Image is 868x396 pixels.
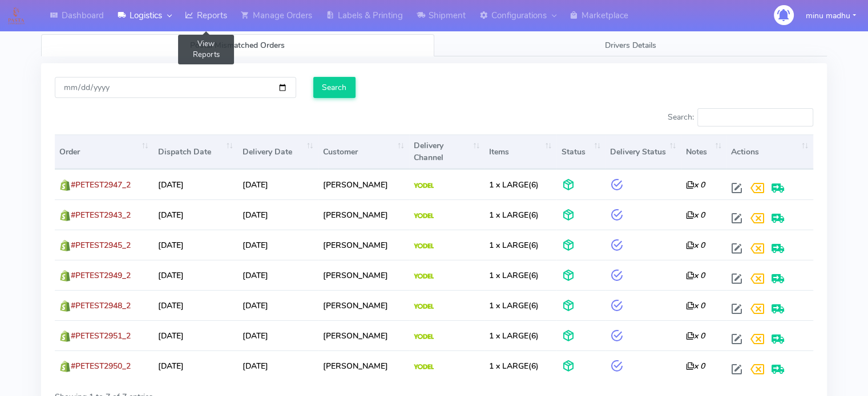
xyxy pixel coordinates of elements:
[238,169,318,199] td: [DATE]
[318,260,409,290] td: [PERSON_NAME]
[318,134,409,169] th: Customer: activate to sort column ascending
[41,34,827,56] ul: Tabs
[71,361,131,371] span: #PETEST2950_2
[318,290,409,320] td: [PERSON_NAME]
[238,199,318,230] td: [DATE]
[414,364,434,370] img: Yodel
[71,179,131,190] span: #PETEST2947_2
[318,350,409,381] td: [PERSON_NAME]
[318,230,409,260] td: [PERSON_NAME]
[154,134,238,169] th: Dispatch Date: activate to sort column ascending
[697,108,813,126] input: Search:
[154,199,238,230] td: [DATE]
[685,300,704,311] i: x 0
[489,270,539,281] span: (6)
[238,230,318,260] td: [DATE]
[685,270,704,281] i: x 0
[55,134,154,169] th: Order: activate to sort column ascending
[71,300,131,311] span: #PETEST2948_2
[489,270,528,281] span: 1 x LARGE
[489,361,528,371] span: 1 x LARGE
[318,320,409,350] td: [PERSON_NAME]
[154,169,238,199] td: [DATE]
[489,210,528,221] span: 1 x LARGE
[489,361,539,371] span: (6)
[154,230,238,260] td: [DATE]
[414,243,434,249] img: Yodel
[414,213,434,219] img: Yodel
[797,4,865,27] button: minu madhu
[313,77,356,98] input: Search
[71,240,131,251] span: #PETEST2945_2
[556,134,605,169] th: Status: activate to sort column ascending
[605,40,656,51] span: Drivers Details
[154,290,238,320] td: [DATE]
[485,134,556,169] th: Items: activate to sort column ascending
[489,330,539,341] span: (6)
[605,134,681,169] th: Delivery Status: activate to sort column ascending
[681,134,726,169] th: Notes: activate to sort column ascending
[238,320,318,350] td: [DATE]
[489,330,528,341] span: 1 x LARGE
[489,300,539,311] span: (6)
[489,300,528,311] span: 1 x LARGE
[71,330,131,341] span: #PETEST2951_2
[318,199,409,230] td: [PERSON_NAME]
[685,361,704,371] i: x 0
[154,350,238,381] td: [DATE]
[414,183,434,189] img: Yodel
[414,304,434,309] img: Yodel
[685,240,704,251] i: x 0
[667,108,813,126] label: Search:
[238,350,318,381] td: [DATE]
[318,169,409,199] td: [PERSON_NAME]
[489,210,539,221] span: (6)
[238,260,318,290] td: [DATE]
[489,179,539,190] span: (6)
[685,210,704,221] i: x 0
[154,320,238,350] td: [DATE]
[489,240,528,251] span: 1 x LARGE
[489,240,539,251] span: (6)
[71,270,131,281] span: #PETEST2949_2
[414,273,434,279] img: Yodel
[489,179,528,190] span: 1 x LARGE
[190,40,285,51] span: Postal Mismatched Orders
[726,134,813,169] th: Actions: activate to sort column ascending
[409,134,485,169] th: Delivery Channel: activate to sort column ascending
[685,179,704,190] i: x 0
[238,290,318,320] td: [DATE]
[238,134,318,169] th: Delivery Date: activate to sort column ascending
[685,330,704,341] i: x 0
[71,210,131,221] span: #PETEST2943_2
[154,260,238,290] td: [DATE]
[414,334,434,340] img: Yodel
